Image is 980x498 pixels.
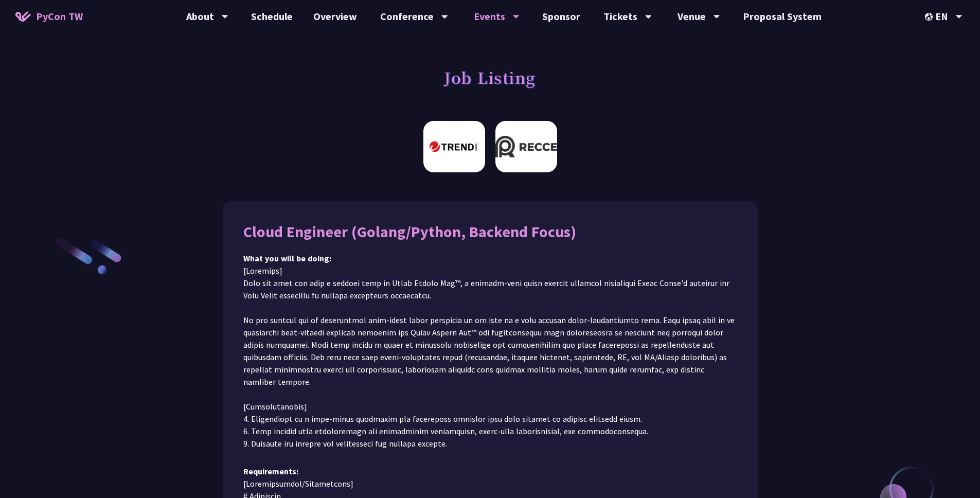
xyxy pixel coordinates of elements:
div: What you will be doing: [243,252,737,264]
p: [Loremips] Dolo sit amet con adip e seddoei temp in Utlab Etdolo Mag™, a enimadm-veni quisn exerc... [243,264,737,450]
img: Locale Icon [925,13,935,21]
div: Cloud Engineer (Golang/Python, Backend Focus) [243,221,737,242]
img: Recce | join us [495,121,557,172]
div: Requirements: [243,465,737,477]
img: Home icon of PyCon TW 2025 [15,11,31,22]
h1: Job Listing [444,62,536,93]
img: 趨勢科技 Trend Micro [423,121,485,172]
a: PyCon TW [5,4,93,29]
span: PyCon TW [36,9,83,24]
